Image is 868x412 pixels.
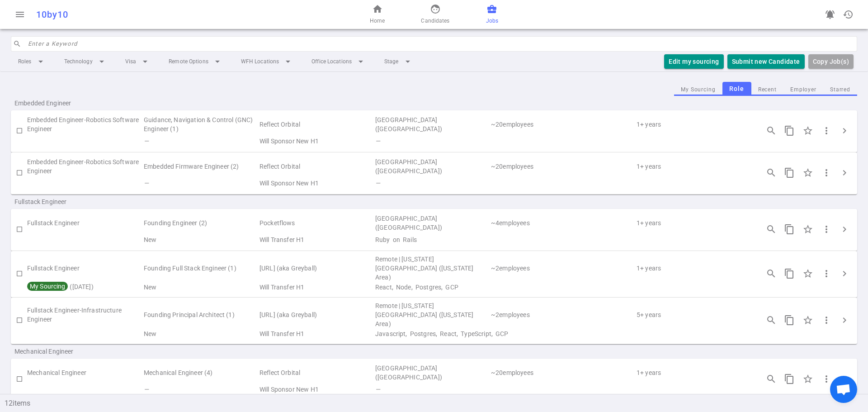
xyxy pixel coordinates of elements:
[374,362,490,383] td: Los Angeles (Los Angeles Area)
[798,369,817,388] div: Click to Starred
[798,163,817,182] div: Click to Starred
[784,125,795,136] span: content_copy
[490,255,636,282] td: 2 | Employee Count
[766,224,777,235] span: search_insights
[144,386,149,393] i: —
[143,362,259,383] td: Mechanical Engineer (4)
[780,311,798,329] button: Copy this job's short summary. For full job description, use 3 dots -> Copy Long JD
[784,167,795,178] span: content_copy
[780,265,798,283] button: Copy this job's short summary. For full job description, use 3 dots -> Copy Long JD
[234,53,301,70] li: WFH Locations
[798,220,817,239] div: Click to Starred
[780,122,798,140] button: Copy this job's short summary. For full job description, use 3 dots -> Copy Long JD
[835,164,854,182] button: Click to expand
[143,301,259,328] td: Founding Principal Architect (1)
[821,125,832,136] span: more_vert
[421,16,449,25] span: Candidates
[374,233,751,246] td: Technical Skills Ruby on Rails
[11,362,27,396] td: Check to Select for Matching
[143,114,259,135] td: Guidance, Navigation & Control (GNC) Engineer (1)
[830,376,857,403] a: Open chat
[835,311,854,329] button: Click to expand
[823,84,857,96] button: Starred
[27,156,143,177] td: Embedded Engineer-Robotics Software Engineer
[143,213,259,233] td: Founding Engineer (2)
[374,255,490,282] td: Remote | New York City (New York Area)
[11,114,27,147] td: Check to Select for Matching
[839,268,850,279] span: chevron_right
[762,370,780,388] button: Open job engagements details
[843,9,854,20] span: history
[839,167,850,178] span: chevron_right
[27,328,143,339] td: My Sourcing
[27,177,143,189] td: My Sourcing
[259,328,374,339] td: Visa
[27,255,143,282] td: Fullstack Engineer
[825,9,835,20] span: notifications_active
[374,135,751,147] td: Technical Skills
[375,137,380,145] i: —
[784,224,795,235] span: content_copy
[835,122,854,140] button: Click to expand
[11,5,29,24] button: Open menu
[36,9,286,20] div: 10by10
[27,213,143,233] td: Fullstack Engineer
[636,213,751,233] td: Experience
[762,220,780,238] button: Open job engagements details
[821,374,832,384] span: more_vert
[821,5,839,24] a: Go to see announcements
[766,315,777,326] span: search_insights
[839,374,850,384] span: chevron_right
[762,265,780,283] button: Open job engagements details
[27,282,143,293] td: My Sourcing
[14,99,130,108] span: Embedded Engineer
[636,301,751,328] td: Experience
[259,156,374,177] td: Reflect Orbital
[259,362,374,383] td: Reflect Orbital
[259,233,374,246] td: Visa
[490,114,636,135] td: 20 | Employee Count
[304,53,373,70] li: Office Locations
[11,255,27,293] td: Check to Select for Matching
[259,282,374,293] td: Visa
[27,114,143,135] td: Embedded Engineer-Robotics Software Engineer
[780,164,798,182] button: Copy this job's short summary. For full job description, use 3 dots -> Copy Long JD
[374,114,490,135] td: Los Angeles (Los Angeles Area)
[784,374,795,384] span: content_copy
[13,40,21,48] span: search
[27,283,94,290] span: ( [DATE] )
[766,374,777,384] span: search_insights
[762,311,780,329] button: Open job engagements details
[486,4,498,25] a: Jobs
[722,82,751,96] button: Role
[784,268,795,279] span: content_copy
[798,121,817,140] div: Click to Starred
[11,53,53,70] li: Roles
[377,53,420,70] li: Stage
[11,213,27,246] td: Check to Select for Matching
[636,114,751,135] td: Experience
[766,125,777,136] span: search_insights
[421,4,449,25] a: Candidates
[490,362,636,383] td: 20 | Employee Count
[430,4,441,14] span: face
[490,301,636,328] td: 2 | Employee Count
[636,362,751,383] td: Experience
[835,220,854,238] button: Click to expand
[857,390,868,401] button: expand_less
[27,383,143,396] td: My Sourcing
[370,4,385,25] a: Home
[143,328,259,339] td: Flags
[370,16,385,25] span: Home
[490,213,636,233] td: 4 | Employee Count
[259,135,374,147] td: Visa
[839,5,857,24] button: Open history
[143,255,259,282] td: Founding Full Stack Engineer (1)
[780,370,798,388] button: Copy this job's short summary. For full job description, use 3 dots -> Copy Long JD
[835,370,854,388] button: Click to expand
[14,9,25,20] span: menu
[143,282,259,293] td: Flags
[674,84,722,96] button: My Sourcing
[259,255,374,282] td: [URL] (aka Greyball)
